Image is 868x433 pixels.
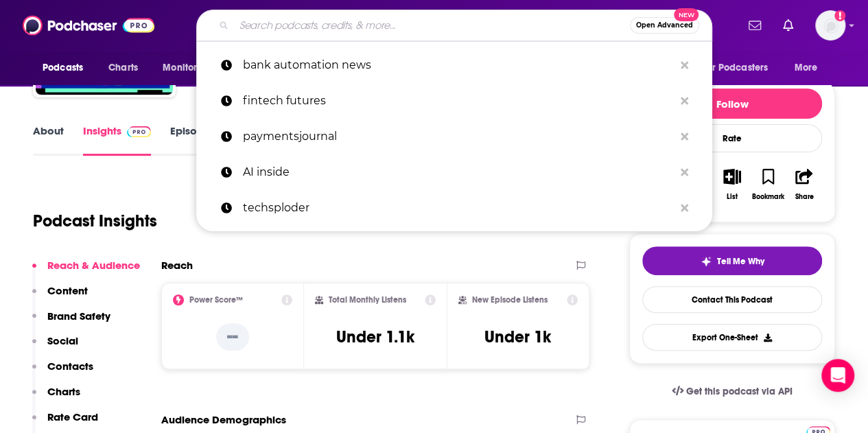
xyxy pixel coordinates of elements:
p: Social [47,334,78,347]
a: Show notifications dropdown [743,14,766,37]
a: InsightsPodchaser Pro [83,124,151,156]
h2: Power Score™ [189,295,243,305]
button: List [714,160,750,209]
p: bank automation news [243,47,674,83]
button: Export One-Sheet [642,324,822,351]
p: fintech futures [243,83,674,119]
div: Search podcasts, credits, & more... [196,10,712,41]
h2: New Episode Listens [472,295,548,305]
div: Rate [642,124,822,152]
a: Contact This Podcast [642,286,822,313]
h1: Podcast Insights [33,211,157,231]
p: -- [216,323,249,351]
span: Tell Me Why [717,256,764,267]
p: paymentsjournal [243,119,674,154]
img: Podchaser Pro [127,126,151,137]
a: Episodes313 [170,124,237,156]
a: Show notifications dropdown [777,14,799,37]
button: Brand Safety [32,309,110,335]
svg: Add a profile image [834,10,845,21]
p: techsploder [243,190,674,226]
p: Content [47,284,88,297]
button: tell me why sparkleTell Me Why [642,246,822,275]
span: New [674,8,699,21]
p: Contacts [47,360,93,373]
span: Podcasts [43,58,83,78]
a: AI inside [196,154,712,190]
p: Reach & Audience [47,259,140,272]
button: Reach & Audience [32,259,140,284]
h3: Under 1k [484,327,551,347]
button: Charts [32,385,80,410]
p: Rate Card [47,410,98,423]
button: open menu [693,55,788,81]
span: Open Advanced [636,22,693,29]
div: Bookmark [752,193,784,201]
span: For Podcasters [702,58,768,78]
a: fintech futures [196,83,712,119]
a: bank automation news [196,47,712,83]
span: Monitoring [163,58,211,78]
button: Show profile menu [815,10,845,40]
button: Contacts [32,360,93,385]
p: Charts [47,385,80,398]
div: List [727,193,738,201]
span: Logged in as emilyjherman [815,10,845,40]
button: open menu [153,55,229,81]
button: Content [32,284,88,309]
button: Open AdvancedNew [630,17,699,34]
input: Search podcasts, credits, & more... [234,14,630,36]
a: About [33,124,64,156]
button: open menu [785,55,835,81]
button: Follow [642,89,822,119]
img: Podchaser - Follow, Share and Rate Podcasts [23,12,154,38]
button: Social [32,334,78,360]
div: Open Intercom Messenger [821,359,854,392]
button: Bookmark [750,160,786,209]
h2: Reach [161,259,193,272]
span: Get this podcast via API [686,386,793,397]
a: techsploder [196,190,712,226]
p: AI inside [243,154,674,190]
h3: Under 1.1k [336,327,414,347]
p: Brand Safety [47,309,110,323]
h2: Total Monthly Listens [329,295,406,305]
div: Share [795,193,813,201]
h2: Audience Demographics [161,413,286,426]
img: tell me why sparkle [701,256,712,267]
a: Get this podcast via API [661,375,804,408]
a: paymentsjournal [196,119,712,154]
a: Charts [99,55,146,81]
span: More [795,58,818,78]
button: Share [786,160,822,209]
img: User Profile [815,10,845,40]
button: open menu [33,55,101,81]
span: Charts [108,58,138,78]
